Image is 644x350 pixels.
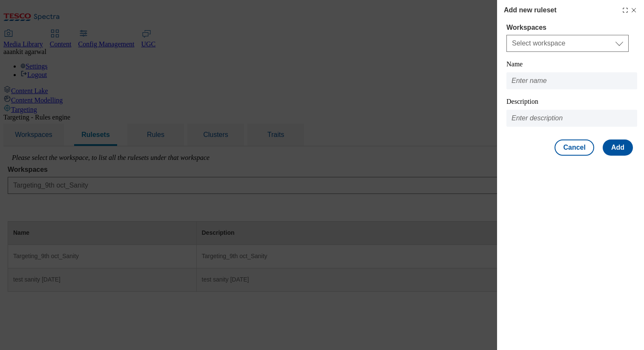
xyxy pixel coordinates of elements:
input: Enter description [506,110,637,127]
h4: Add new ruleset [504,5,557,15]
button: Cancel [555,139,594,156]
input: Enter name [506,72,637,89]
button: Add [603,139,633,156]
label: Description [506,98,538,105]
label: Workspaces [506,24,629,31]
label: Name [506,60,523,68]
